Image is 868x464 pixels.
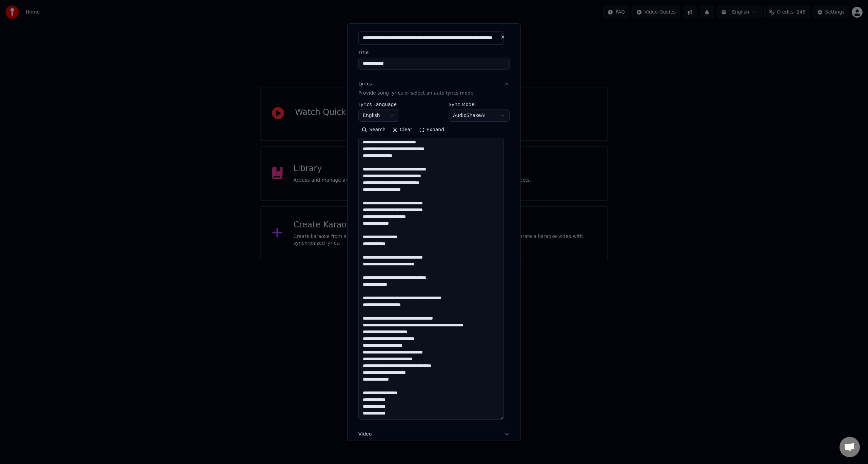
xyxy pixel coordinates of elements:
button: Expand [416,124,448,135]
label: Video [394,19,407,24]
p: Customize Karaoke Video: Use Image, Video, or Color [358,440,485,447]
label: Audio [367,19,380,24]
div: Lyrics [358,80,372,87]
label: URL [420,19,430,24]
button: Search [358,124,389,135]
label: Lyrics Language [358,102,399,107]
label: Sync Model [449,102,510,107]
label: Title [358,50,510,55]
button: LyricsProvide song lyrics or select an auto lyrics model [358,75,510,102]
button: Clear [389,124,416,135]
div: Video [358,431,485,447]
div: LyricsProvide song lyrics or select an auto lyrics model [358,102,510,425]
button: VideoCustomize Karaoke Video: Use Image, Video, or Color [358,425,510,452]
p: Provide song lyrics or select an auto lyrics model [358,90,475,97]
